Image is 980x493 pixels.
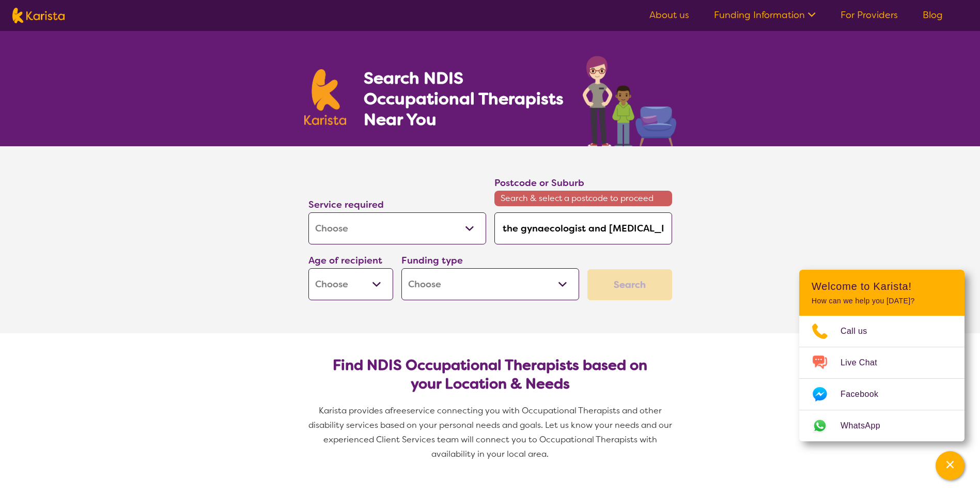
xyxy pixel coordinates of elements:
h2: Welcome to Karista! [812,280,952,292]
p: How can we help you [DATE]? [812,297,952,305]
label: Funding type [401,254,463,267]
h1: Search NDIS Occupational Therapists Near You [364,68,565,130]
img: Karista logo [12,8,65,23]
h2: Find NDIS Occupational Therapists based on your Location & Needs [317,356,664,393]
img: Karista logo [304,69,347,125]
a: About us [649,9,689,21]
span: service connecting you with Occupational Therapists and other disability services based on your p... [308,405,674,459]
label: Service required [308,198,384,211]
span: Facebook [841,387,891,402]
span: Search & select a postcode to proceed [494,191,672,206]
button: Channel Menu [936,451,965,480]
a: Web link opens in a new tab. [799,410,965,441]
a: Funding Information [714,9,816,21]
a: For Providers [841,9,898,21]
span: Live Chat [841,355,890,371]
span: free [390,405,407,416]
img: occupational-therapy [583,56,676,146]
input: Type [494,212,672,244]
ul: Choose channel [799,316,965,441]
div: Channel Menu [799,270,965,441]
label: Postcode or Suburb [494,177,584,189]
label: Age of recipient [308,254,382,267]
span: Call us [841,323,880,339]
a: Blog [923,9,943,21]
span: WhatsApp [841,418,893,434]
span: Karista provides a [319,405,390,416]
